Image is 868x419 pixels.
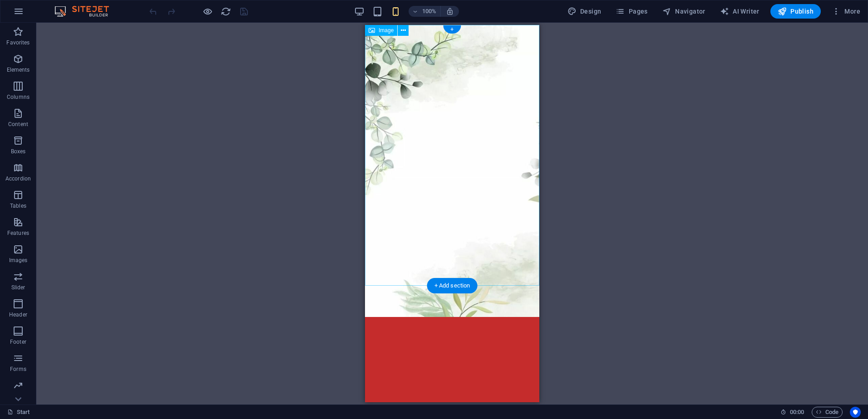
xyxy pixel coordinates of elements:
button: Usercentrics [850,407,861,418]
span: Code [816,407,838,418]
button: More [828,4,864,19]
span: Image [379,28,394,33]
div: Design (Ctrl+Alt+Y) [564,4,605,19]
i: On resize automatically adjust zoom level to fit chosen device. [446,7,454,15]
p: Content [8,121,28,128]
p: Boxes [11,148,26,155]
button: reload [220,6,231,17]
h6: 100% [422,6,437,17]
p: Elements [7,66,30,73]
p: Marketing [5,393,30,400]
p: Forms [10,365,26,373]
span: Design [567,7,602,16]
span: Navigator [662,7,705,16]
p: Header [9,311,27,318]
span: Publish [778,7,814,16]
h6: Session time [780,407,804,418]
span: Pages [616,7,647,16]
p: Favorites [6,39,30,46]
p: Images [9,257,28,264]
button: Navigator [659,4,709,19]
span: 00 00 [790,407,804,418]
i: Reload page [221,6,231,17]
button: Click here to leave preview mode and continue editing [202,6,213,17]
p: Slider [11,284,25,291]
p: Tables [10,202,26,209]
span: : [796,409,798,415]
img: Editor Logo [52,6,120,17]
p: Accordion [5,175,31,182]
span: More [832,7,860,16]
button: Code [812,407,843,418]
button: 100% [409,6,441,17]
div: + [443,25,461,34]
div: + Add section [427,278,478,293]
button: Design [564,4,605,19]
button: Publish [770,4,821,19]
button: AI Writer [716,4,763,19]
span: AI Writer [720,7,759,16]
a: Click to cancel selection. Double-click to open Pages [7,407,30,418]
p: Footer [10,338,26,346]
p: Features [7,229,29,237]
button: Pages [612,4,651,19]
p: Columns [7,93,30,101]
